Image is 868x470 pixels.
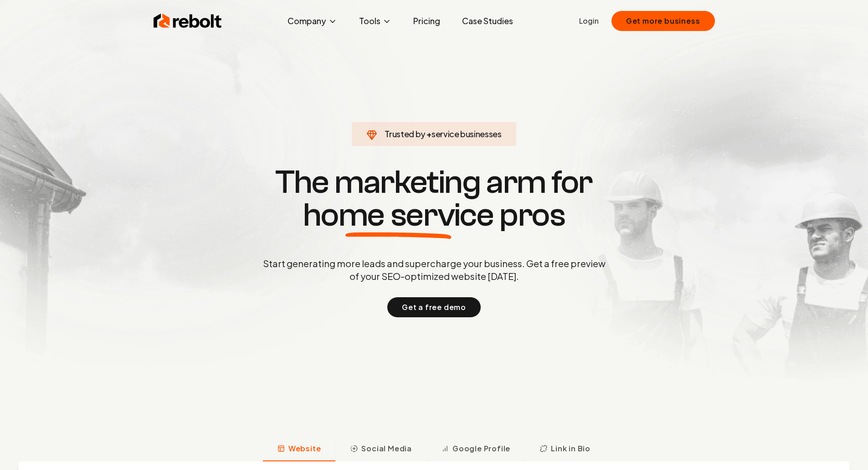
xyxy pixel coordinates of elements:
[288,443,321,454] span: Website
[431,129,502,139] span: service businesses
[352,12,399,30] button: Tools
[579,15,599,26] a: Login
[154,12,222,30] img: Rebolt Logo
[335,438,426,461] button: Social Media
[406,12,447,30] a: Pricing
[551,443,591,454] span: Link in Bio
[280,12,344,30] button: Company
[303,199,494,232] span: home service
[525,438,605,461] button: Link in Bio
[426,438,525,461] button: Google Profile
[387,297,481,317] button: Get a free demo
[452,443,510,454] span: Google Profile
[455,12,520,30] a: Case Studies
[426,129,431,139] span: +
[385,129,425,139] span: Trusted by
[361,443,412,454] span: Social Media
[216,166,653,232] h1: The marketing arm for pros
[261,257,607,283] p: Start generating more leads and supercharge your business. Get a free preview of your SEO-optimiz...
[611,11,715,31] button: Get more business
[263,438,336,461] button: Website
